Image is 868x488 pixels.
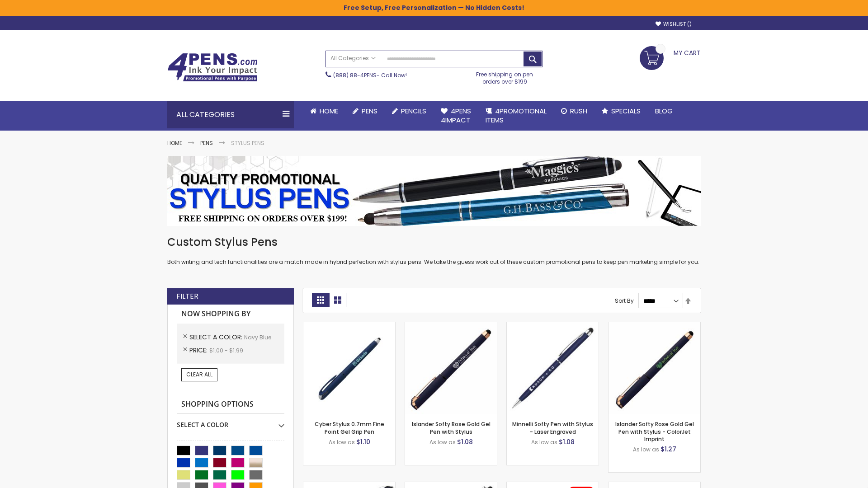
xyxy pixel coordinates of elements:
a: Islander Softy Rose Gold Gel Pen with Stylus [412,420,491,435]
a: Home [167,139,182,147]
label: Sort By [615,297,634,305]
a: (888) 88-4PENS [333,71,377,79]
a: Pencils [385,101,434,121]
span: $1.08 [457,437,473,446]
a: 4PROMOTIONALITEMS [478,101,554,131]
span: Navy Blue [244,333,271,341]
span: Home [320,106,338,116]
img: Minnelli Softy Pen with Stylus - Laser Engraved-Navy Blue [507,322,599,414]
span: Price [189,346,209,355]
span: 4Pens 4impact [441,106,471,125]
span: Blog [655,106,673,116]
span: Clear All [186,371,212,378]
img: Islander Softy Rose Gold Gel Pen with Stylus-Navy Blue [405,322,497,414]
span: Select A Color [189,333,244,342]
span: $1.00 - $1.99 [209,347,243,354]
h1: Custom Stylus Pens [167,235,701,249]
span: $1.10 [356,437,370,446]
a: Islander Softy Rose Gold Gel Pen with Stylus - ColorJet Imprint [615,420,694,442]
span: $1.27 [660,445,676,454]
strong: Filter [176,291,198,301]
strong: Shopping Options [177,395,284,414]
img: 4Pens Custom Pens and Promotional Products [167,53,258,82]
strong: Now Shopping by [177,305,284,324]
span: As low as [531,438,557,446]
a: Specials [594,101,648,121]
span: Pens [362,106,377,116]
a: Minnelli Softy Pen with Stylus - Laser Engraved-Navy Blue [507,322,599,329]
img: Cyber Stylus 0.7mm Fine Point Gel Grip Pen-Navy Blue [303,322,395,414]
span: Pencils [401,106,426,116]
a: Blog [648,101,680,121]
strong: Stylus Pens [231,139,264,147]
a: Pens [345,101,385,121]
img: Islander Softy Rose Gold Gel Pen with Stylus - ColorJet Imprint-Navy Blue [609,322,700,414]
a: Wishlist [656,21,692,28]
span: Specials [611,106,641,116]
div: Free shipping on pen orders over $199 [467,67,543,85]
div: Select A Color [177,414,284,429]
span: $1.08 [559,437,575,446]
span: As low as [329,438,355,446]
span: - Call Now! [333,71,407,79]
img: Stylus Pens [167,156,701,226]
span: All Categories [330,55,376,62]
a: Clear All [181,368,217,381]
a: Minnelli Softy Pen with Stylus - Laser Engraved [512,420,593,435]
strong: Grid [312,293,329,307]
a: Home [303,101,345,121]
span: 4PROMOTIONAL ITEMS [486,106,547,125]
div: Both writing and tech functionalities are a match made in hybrid perfection with stylus pens. We ... [167,235,701,266]
span: As low as [633,446,659,453]
a: Cyber Stylus 0.7mm Fine Point Gel Grip Pen [315,420,384,435]
a: Islander Softy Rose Gold Gel Pen with Stylus-Navy Blue [405,322,497,329]
a: Rush [554,101,594,121]
a: Pens [200,139,213,147]
a: All Categories [326,51,380,66]
a: 4Pens4impact [434,101,478,131]
a: Cyber Stylus 0.7mm Fine Point Gel Grip Pen-Navy Blue [303,322,395,329]
span: Rush [570,106,587,116]
div: All Categories [167,101,294,128]
a: Islander Softy Rose Gold Gel Pen with Stylus - ColorJet Imprint-Navy Blue [609,322,700,329]
span: As low as [429,438,456,446]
